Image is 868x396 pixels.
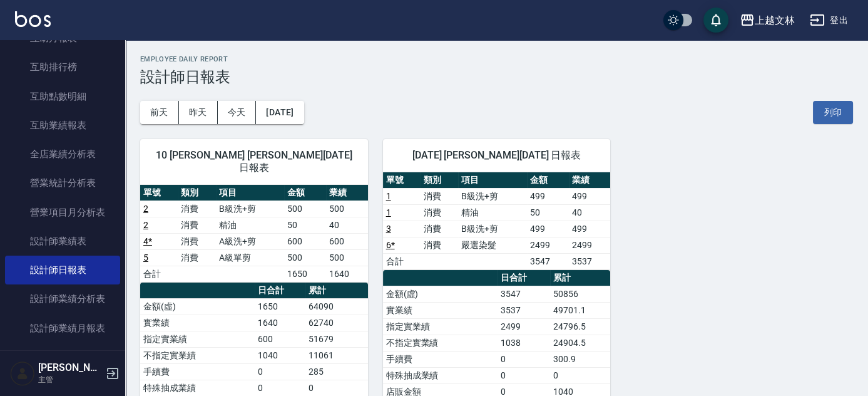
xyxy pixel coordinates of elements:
[255,380,305,396] td: 0
[305,363,367,380] td: 285
[421,221,458,237] td: 消費
[527,188,569,204] td: 499
[805,9,853,32] button: 登出
[140,347,255,363] td: 不指定實業績
[550,367,610,383] td: 0
[569,188,611,204] td: 499
[256,101,304,124] button: [DATE]
[458,172,527,189] th: 項目
[284,217,326,233] td: 50
[326,249,368,266] td: 500
[5,53,120,81] a: 互助排行榜
[255,331,305,347] td: 600
[216,217,285,233] td: 精油
[284,266,326,282] td: 1650
[255,298,305,315] td: 1650
[305,331,367,347] td: 51679
[178,185,215,201] th: 類別
[5,343,120,372] a: 設計師排行榜
[326,266,368,282] td: 1640
[498,335,550,351] td: 1038
[735,8,800,33] button: 上越文林
[5,140,120,169] a: 全店業績分析表
[284,201,326,217] td: 500
[550,286,610,302] td: 50856
[498,367,550,383] td: 0
[216,201,285,217] td: B級洗+剪
[527,253,569,269] td: 3547
[383,335,498,351] td: 不指定實業績
[527,221,569,237] td: 499
[5,314,120,343] a: 設計師業績月報表
[10,361,35,386] img: Person
[5,198,120,227] a: 營業項目月分析表
[38,362,102,374] h5: [PERSON_NAME]
[498,286,550,302] td: 3547
[178,233,215,249] td: 消費
[383,351,498,367] td: 手續費
[143,220,148,230] a: 2
[458,204,527,221] td: 精油
[527,204,569,221] td: 50
[305,283,367,299] th: 累計
[458,188,527,204] td: B級洗+剪
[5,256,120,284] a: 設計師日報表
[527,237,569,253] td: 2499
[5,82,120,111] a: 互助點數明細
[216,185,285,201] th: 項目
[255,315,305,331] td: 1640
[305,380,367,396] td: 0
[569,172,611,189] th: 業績
[216,249,285,266] td: A級單剪
[15,11,51,27] img: Logo
[383,302,498,318] td: 實業績
[813,101,853,124] button: 列印
[550,335,610,351] td: 24904.5
[5,111,120,140] a: 互助業績報表
[140,101,179,124] button: 前天
[569,253,611,269] td: 3537
[305,315,367,331] td: 62740
[326,185,368,201] th: 業績
[458,221,527,237] td: B級洗+剪
[284,185,326,201] th: 金額
[498,302,550,318] td: 3537
[458,237,527,253] td: 嚴選染髮
[421,172,458,189] th: 類別
[550,351,610,367] td: 300.9
[140,185,368,283] table: a dense table
[143,253,148,263] a: 5
[550,270,610,286] th: 累計
[255,283,305,299] th: 日合計
[383,172,421,189] th: 單號
[703,8,728,33] button: save
[569,221,611,237] td: 499
[498,270,550,286] th: 日合計
[5,169,120,197] a: 營業統計分析表
[140,185,178,201] th: 單號
[38,374,102,385] p: 主管
[498,351,550,367] td: 0
[326,233,368,249] td: 600
[421,188,458,204] td: 消費
[255,347,305,363] td: 1040
[140,55,853,63] h2: Employee Daily Report
[140,266,178,282] td: 合計
[179,101,218,124] button: 昨天
[383,286,498,302] td: 金額(虛)
[140,363,255,380] td: 手續費
[178,217,215,233] td: 消費
[498,318,550,335] td: 2499
[383,318,498,335] td: 指定實業績
[383,367,498,383] td: 特殊抽成業績
[5,284,120,313] a: 設計師業績分析表
[569,237,611,253] td: 2499
[421,204,458,221] td: 消費
[550,318,610,335] td: 24796.5
[218,101,257,124] button: 今天
[140,331,255,347] td: 指定實業績
[140,298,255,315] td: 金額(虛)
[255,363,305,380] td: 0
[155,149,353,174] span: 10 [PERSON_NAME] [PERSON_NAME][DATE] 日報表
[140,315,255,331] td: 實業績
